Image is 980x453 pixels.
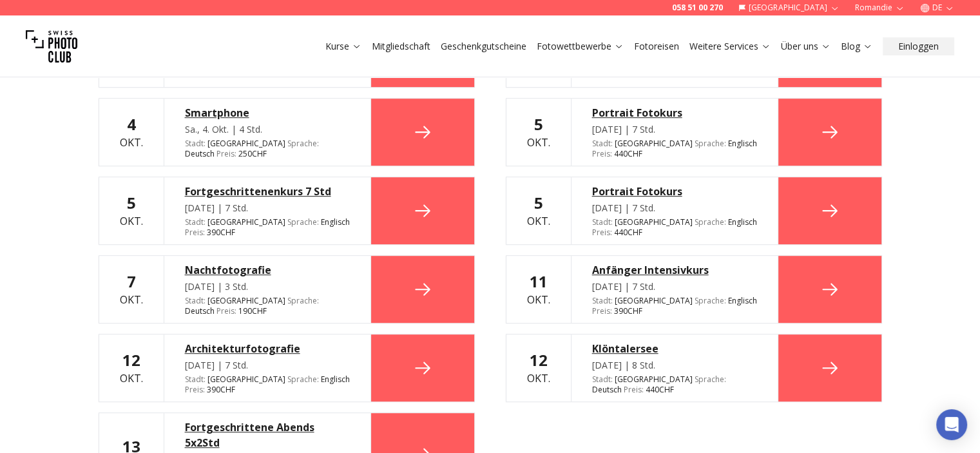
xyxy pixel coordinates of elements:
div: Okt. [527,350,550,386]
button: Fotowettbewerbe [532,37,629,55]
b: 12 [530,349,548,371]
a: Smartphone [185,105,350,120]
b: 12 [122,349,140,371]
span: Sprache : [287,374,319,385]
div: [GEOGRAPHIC_DATA] 190 CHF [185,296,350,316]
div: [DATE] | 7 Std. [592,280,757,293]
a: Kurse [325,40,361,53]
button: Weitere Services [684,37,776,55]
div: [DATE] | 7 Std. [592,123,757,136]
div: [GEOGRAPHIC_DATA] 250 CHF [185,139,350,159]
span: Sprache : [695,374,726,385]
div: Okt. [120,114,143,150]
div: Open Intercom Messenger [936,409,967,440]
span: Stadt : [592,374,613,385]
span: Deutsch [592,385,622,395]
img: Swiss photo club [26,21,77,72]
span: Sprache : [695,138,726,149]
div: [GEOGRAPHIC_DATA] 390 CHF [185,217,350,238]
a: Blog [841,40,872,53]
span: Stadt : [185,295,206,306]
div: [GEOGRAPHIC_DATA] 440 CHF [592,374,757,395]
a: Fotoreisen [634,40,679,53]
div: Sa., 4. Okt. | 4 Std. [185,123,350,136]
div: [GEOGRAPHIC_DATA] 390 CHF [592,296,757,316]
span: Sprache : [287,217,319,227]
a: Weitere Services [689,40,771,53]
span: Englisch [321,217,350,227]
a: Portrait Fotokurs [592,184,757,199]
div: Okt. [120,350,143,386]
span: Englisch [728,217,757,227]
div: Okt. [120,271,143,307]
div: Okt. [527,271,550,307]
div: Okt. [120,193,143,229]
span: Preis : [216,148,236,159]
span: Sprache : [287,295,319,306]
div: [GEOGRAPHIC_DATA] 440 CHF [592,139,757,159]
span: Preis : [624,384,644,395]
b: 11 [530,271,548,292]
div: [GEOGRAPHIC_DATA] 440 CHF [592,217,757,238]
button: Blog [836,37,878,55]
span: Preis : [216,305,236,316]
span: Stadt : [592,295,613,306]
b: 5 [534,192,543,213]
span: Deutsch [185,149,215,159]
b: 7 [127,271,136,292]
a: Über uns [781,40,831,53]
a: Fortgeschrittenenkurs 7 Std [185,184,350,199]
span: Preis : [185,227,205,238]
a: Portrait Fotokurs [592,105,757,120]
span: Stadt : [592,217,613,227]
span: Preis : [185,384,205,395]
button: Über uns [776,37,836,55]
div: Okt. [527,114,550,150]
span: Englisch [728,296,757,306]
button: Einloggen [883,37,954,55]
a: 058 51 00 270 [672,3,723,13]
button: Kurse [320,37,367,55]
button: Geschenkgutscheine [436,37,532,55]
a: Nachtfotografie [185,262,350,278]
a: Klöntalersee [592,341,757,356]
span: Sprache : [287,138,319,149]
a: Fotowettbewerbe [537,40,624,53]
div: [DATE] | 3 Std. [185,280,350,293]
span: Stadt : [592,138,613,149]
div: [DATE] | 7 Std. [592,202,757,215]
div: [DATE] | 8 Std. [592,359,757,372]
span: Preis : [592,148,612,159]
div: [DATE] | 7 Std. [185,359,350,372]
a: Fortgeschrittene Abends 5x2Std [185,419,350,450]
a: Mitgliedschaft [372,40,430,53]
div: [DATE] | 7 Std. [185,202,350,215]
span: Stadt : [185,374,206,385]
span: Englisch [728,139,757,149]
b: 4 [127,113,136,135]
button: Mitgliedschaft [367,37,436,55]
span: Englisch [321,374,350,385]
div: [GEOGRAPHIC_DATA] 390 CHF [185,374,350,395]
span: Sprache : [695,295,726,306]
a: Architekturfotografie [185,341,350,356]
span: Preis : [592,305,612,316]
div: Okt. [527,193,550,229]
span: Sprache : [695,217,726,227]
button: Fotoreisen [629,37,684,55]
a: Anfänger Intensivkurs [592,262,757,278]
span: Stadt : [185,138,206,149]
b: 5 [534,113,543,135]
span: Deutsch [185,306,215,316]
b: 5 [127,192,136,213]
span: Stadt : [185,217,206,227]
